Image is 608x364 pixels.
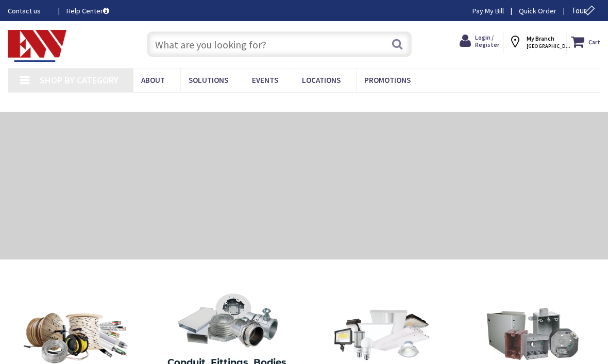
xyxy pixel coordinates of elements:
[588,32,600,51] strong: Cart
[40,74,119,86] span: Shop By Category
[252,75,278,85] span: Events
[66,6,109,16] a: Help Center
[472,6,504,16] a: Pay My Bill
[147,31,412,57] input: What are you looking for?
[508,32,562,51] div: My Branch [GEOGRAPHIC_DATA], [GEOGRAPHIC_DATA]
[189,75,228,85] span: Solutions
[571,32,600,51] a: Cart
[8,6,50,16] a: Contact us
[460,32,499,50] a: Login / Register
[364,75,411,85] span: Promotions
[475,33,499,48] span: Login / Register
[519,6,556,16] a: Quick Order
[8,30,66,62] img: Electrical Wholesalers, Inc.
[527,43,570,49] span: [GEOGRAPHIC_DATA], [GEOGRAPHIC_DATA]
[527,34,554,42] strong: My Branch
[302,75,341,85] span: Locations
[571,6,598,15] span: Tour
[141,75,165,85] span: About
